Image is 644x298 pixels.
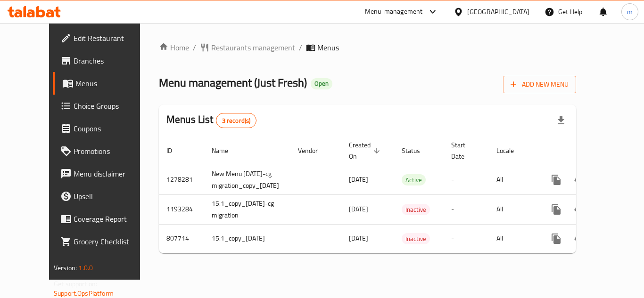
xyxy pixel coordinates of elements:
[159,42,189,53] a: Home
[467,7,529,17] div: [GEOGRAPHIC_DATA]
[216,116,256,125] span: 3 record(s)
[53,117,157,140] a: Coupons
[550,109,572,132] div: Export file
[545,169,568,191] button: more
[489,165,537,194] td: All
[53,27,157,49] a: Edit Restaurant
[204,165,290,194] td: New Menu [DATE]-cg migration_copy_[DATE]
[503,76,576,93] button: Add New Menu
[311,78,332,89] div: Open
[159,224,204,253] td: 807714
[402,204,430,215] span: Inactive
[402,175,426,185] span: Active
[54,278,97,290] span: Get support on:
[74,236,149,247] span: Grocery Checklist
[204,194,290,224] td: 15.1_copy_[DATE]-cg migration
[402,145,432,156] span: Status
[53,95,157,117] a: Choice Groups
[489,194,537,224] td: All
[489,224,537,253] td: All
[53,140,157,162] a: Promotions
[74,191,149,202] span: Upsell
[159,72,307,93] span: Menu management ( Just Fresh )
[166,145,184,156] span: ID
[159,137,643,253] table: enhanced table
[159,165,204,194] td: 1278281
[74,145,149,157] span: Promotions
[537,137,643,165] th: Actions
[349,139,383,162] span: Created On
[568,227,590,250] button: Change Status
[568,198,590,221] button: Change Status
[349,232,368,244] span: [DATE]
[451,139,478,162] span: Start Date
[75,78,149,89] span: Menus
[298,145,330,156] span: Vendor
[299,42,302,53] li: /
[74,32,149,44] span: Edit Restaurant
[444,194,489,224] td: -
[53,162,157,185] a: Menu disclaimer
[511,79,569,90] span: Add New Menu
[444,165,489,194] td: -
[53,208,157,230] a: Coverage Report
[53,72,157,95] a: Menus
[74,100,149,112] span: Choice Groups
[53,230,157,253] a: Grocery Checklist
[349,173,368,185] span: [DATE]
[545,198,568,221] button: more
[212,145,240,156] span: Name
[402,174,426,185] div: Active
[54,262,77,274] span: Version:
[193,42,196,53] li: /
[200,42,295,53] a: Restaurants management
[496,145,526,156] span: Locale
[545,227,568,250] button: more
[53,49,157,72] a: Branches
[211,42,295,53] span: Restaurants management
[74,213,149,225] span: Coverage Report
[204,224,290,253] td: 15.1_copy_[DATE]
[78,262,93,274] span: 1.0.0
[166,113,256,128] h2: Menus List
[216,113,257,128] div: Total records count
[159,194,204,224] td: 1193284
[444,224,489,253] td: -
[74,55,149,66] span: Branches
[627,7,633,17] span: m
[311,80,332,88] span: Open
[568,169,590,191] button: Change Status
[365,6,423,17] div: Menu-management
[402,234,430,244] span: Inactive
[53,185,157,208] a: Upsell
[74,123,149,134] span: Coupons
[74,168,149,179] span: Menu disclaimer
[349,203,368,215] span: [DATE]
[159,42,576,53] nav: breadcrumb
[317,42,339,53] span: Menus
